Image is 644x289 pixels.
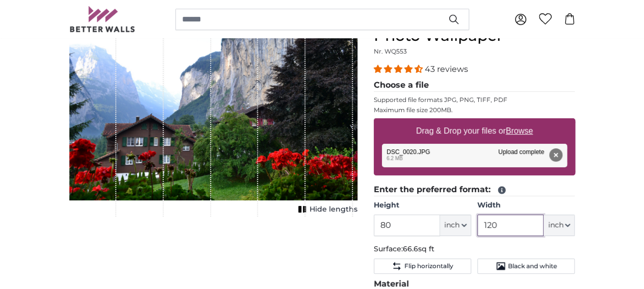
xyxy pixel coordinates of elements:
label: Height [374,200,471,211]
span: inch [548,220,563,230]
button: Black and white [477,258,575,274]
p: Supported file formats JPG, PNG, TIFF, PDF [374,96,575,104]
button: Flip horizontally [374,258,471,274]
legend: Choose a file [374,79,575,92]
u: Browse [506,126,533,135]
span: 66.6sq ft [403,244,434,253]
label: Drag & Drop your files or [411,121,536,141]
span: 4.40 stars [374,64,425,74]
legend: Enter the preferred format: [374,183,575,196]
div: 1 of 1 [69,8,357,217]
span: 43 reviews [425,64,468,74]
button: inch [544,215,575,236]
p: Maximum file size 200MB. [374,106,575,114]
span: Nr. WQ553 [374,47,407,55]
img: Betterwalls [69,6,136,32]
p: Surface: [374,244,575,254]
span: Black and white [508,262,557,270]
label: Width [477,200,575,211]
button: inch [440,215,471,236]
span: inch [444,220,459,230]
span: Flip horizontally [404,262,453,270]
